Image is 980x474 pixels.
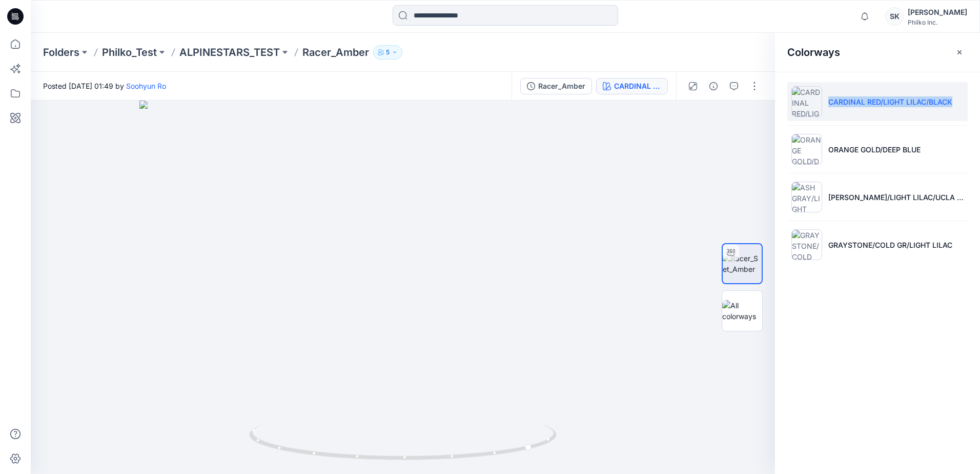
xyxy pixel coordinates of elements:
a: Philko_Test [102,45,157,60]
div: SK [885,7,904,26]
img: ORANGE GOLD/DEEP BLUE [791,134,822,165]
a: ALPINESTARS_TEST [179,45,280,60]
img: CARDINAL RED/LIGHT LILAC/BLACK [791,86,822,117]
button: 5 [373,45,402,60]
button: Racer_Amber [520,78,592,94]
h2: Colorways [787,46,840,58]
p: 5 [386,47,390,58]
p: [PERSON_NAME]/LIGHT LILAC/UCLA BLUE [828,192,964,203]
button: Details [705,78,722,94]
img: GRAYSTONE/COLD GR/LIGHT LILAC [791,229,822,260]
a: Soohyun Ro [126,82,166,90]
p: Racer_Amber [302,45,369,60]
p: ORANGE GOLD/DEEP BLUE [828,144,921,155]
div: Racer_Amber [538,81,585,92]
span: Posted [DATE] 01:49 by [43,81,166,91]
button: CARDINAL RED/LIGHT LILAC/BLACK [596,78,668,94]
a: Folders [43,45,79,60]
p: GRAYSTONE/COLD GR/LIGHT LILAC [828,240,952,250]
img: ASH GRAY/LIGHT LILAC/UCLA BLUE [791,182,822,212]
img: All colorways [722,300,762,322]
div: CARDINAL RED/LIGHT LILAC/BLACK [614,81,661,92]
img: Racer_Set_Amber [723,253,762,274]
div: Philko Inc. [908,18,967,26]
img: eyJhbGciOiJIUzI1NiIsImtpZCI6IjAiLCJzbHQiOiJzZXMiLCJ0eXAiOiJKV1QifQ.eyJkYXRhIjp7InR5cGUiOiJzdG9yYW... [139,101,666,474]
div: [PERSON_NAME] [908,6,967,18]
p: CARDINAL RED/LIGHT LILAC/BLACK [828,96,952,107]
